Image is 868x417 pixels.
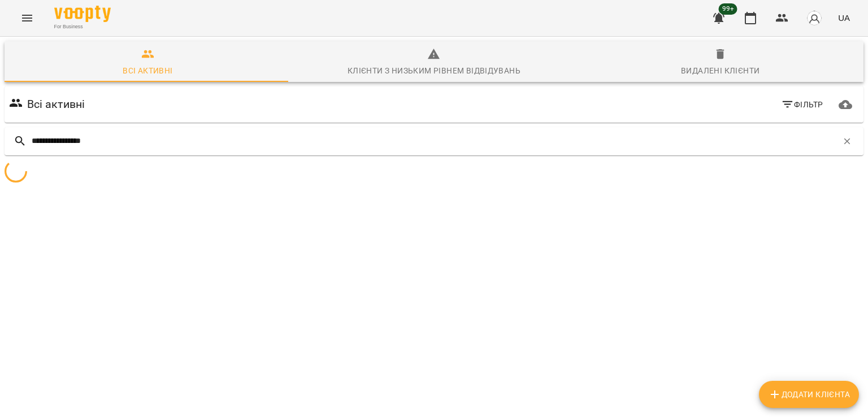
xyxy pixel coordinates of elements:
div: Клієнти з низьким рівнем відвідувань [348,64,520,77]
span: UA [838,12,850,24]
span: 99+ [719,3,737,15]
h6: Всі активні [27,95,85,113]
span: For Business [54,23,111,31]
div: Всі активні [123,64,172,77]
div: Видалені клієнти [681,64,759,77]
img: avatar_s.png [806,10,822,26]
button: Menu [14,5,41,32]
span: Фільтр [781,98,823,111]
button: UA [834,7,854,28]
img: Voopty Logo [54,6,111,22]
button: Фільтр [776,94,828,115]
